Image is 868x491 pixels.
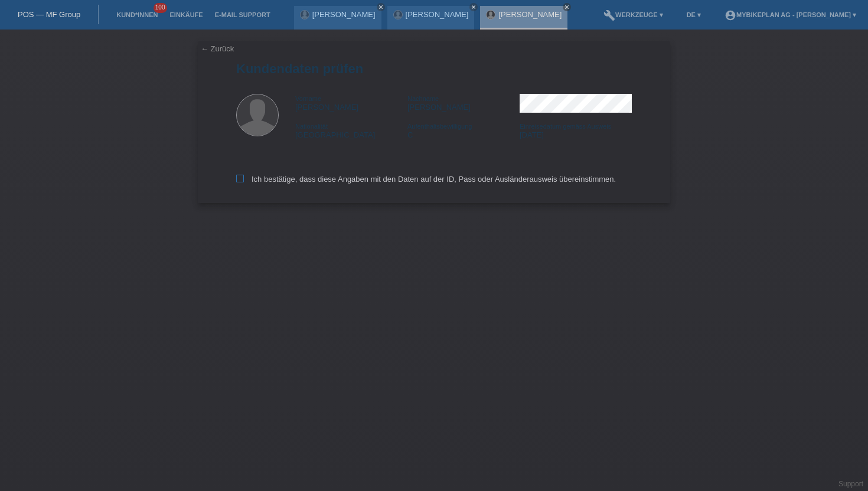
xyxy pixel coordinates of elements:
[295,123,328,130] span: Nationalität
[110,11,164,18] a: Kund*innen
[407,94,520,112] div: [PERSON_NAME]
[295,122,407,139] div: [GEOGRAPHIC_DATA]
[154,3,168,13] span: 100
[603,9,615,21] i: build
[498,10,562,19] a: [PERSON_NAME]
[520,123,611,130] span: Einreisedatum gemäss Ausweis
[236,175,616,184] label: Ich bestätige, dass diese Angaben mit den Daten auf der ID, Pass oder Ausländerausweis übereinsti...
[681,11,707,18] a: DE ▾
[838,480,863,488] a: Support
[407,95,439,102] span: Nachname
[469,3,478,11] a: close
[378,4,384,10] i: close
[18,10,80,19] a: POS — MF Group
[563,3,571,11] a: close
[520,122,632,139] div: [DATE]
[598,11,669,18] a: buildWerkzeuge ▾
[164,11,208,18] a: Einkäufe
[564,4,570,10] i: close
[295,95,321,102] span: Vorname
[236,61,632,76] h1: Kundendaten prüfen
[407,123,472,130] span: Aufenthaltsbewilligung
[377,3,385,11] a: close
[209,11,276,18] a: E-Mail Support
[406,10,469,19] a: [PERSON_NAME]
[295,94,407,112] div: [PERSON_NAME]
[201,44,234,53] a: ← Zurück
[719,11,862,18] a: account_circleMybikeplan AG - [PERSON_NAME] ▾
[725,9,736,21] i: account_circle
[312,10,376,19] a: [PERSON_NAME]
[471,4,477,10] i: close
[407,122,520,139] div: C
